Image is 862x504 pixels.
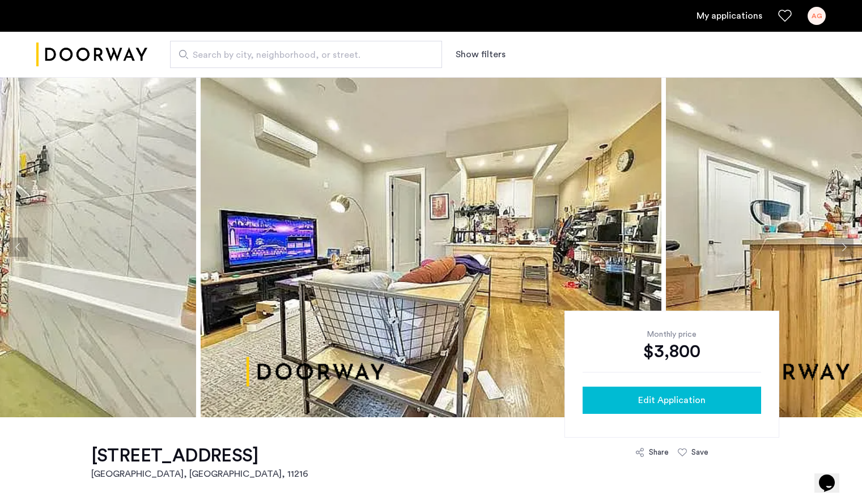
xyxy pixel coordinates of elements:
[691,447,708,458] div: Save
[91,467,308,481] h2: [GEOGRAPHIC_DATA], [GEOGRAPHIC_DATA] , 11216
[649,447,669,458] div: Share
[9,238,28,257] button: Previous apartment
[583,387,761,414] button: button
[808,7,826,25] div: AG
[778,9,792,23] a: Favorites
[697,9,762,23] a: My application
[583,329,761,340] div: Monthly price
[834,238,853,257] button: Next apartment
[193,48,410,62] span: Search by city, neighborhood, or street.
[201,77,661,417] img: apartment
[456,48,506,61] button: Show or hide filters
[814,459,851,493] iframe: chat widget
[36,33,147,76] img: logo
[91,444,308,481] a: [STREET_ADDRESS][GEOGRAPHIC_DATA], [GEOGRAPHIC_DATA], 11216
[36,33,147,76] a: Cazamio logo
[170,41,442,68] input: Apartment Search
[638,393,706,407] span: Edit Application
[583,340,761,363] div: $3,800
[91,444,308,467] h1: [STREET_ADDRESS]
